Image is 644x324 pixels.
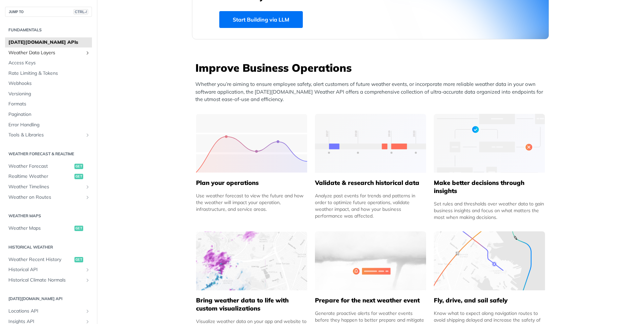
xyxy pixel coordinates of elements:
[8,184,83,190] span: Weather Timelines
[8,91,90,97] span: Versioning
[5,161,92,171] a: Weather Forecastget
[5,275,92,285] a: Historical Climate NormalsShow subpages for Historical Climate Normals
[434,231,545,290] img: 994b3d6-mask-group-32x.svg
[5,151,92,157] h2: Weather Forecast & realtime
[5,109,92,120] a: Pagination
[195,80,549,103] p: Whether you’re aiming to ensure employee safety, alert customers of future weather events, or inc...
[8,60,90,66] span: Access Keys
[8,277,83,284] span: Historical Climate Normals
[8,101,90,107] span: Formats
[196,296,307,313] h5: Bring weather data to life with custom visualizations
[5,58,92,68] a: Access Keys
[74,164,83,169] span: get
[8,80,90,87] span: Webhooks
[8,266,83,273] span: Historical API
[74,174,83,179] span: get
[315,192,426,219] div: Analyze past events for trends and patterns in order to optimize future operations, validate weat...
[315,231,426,290] img: 2c0a313-group-496-12x.svg
[5,182,92,192] a: Weather TimelinesShow subpages for Weather Timelines
[5,306,92,316] a: Locations APIShow subpages for Locations API
[434,114,545,173] img: a22d113-group-496-32x.svg
[315,114,426,173] img: 13d7ca0-group-496-2.svg
[5,27,92,33] h2: Fundamentals
[5,255,92,265] a: Weather Recent Historyget
[8,308,83,315] span: Locations API
[5,296,92,302] h2: [DATE][DOMAIN_NAME] API
[85,309,90,314] button: Show subpages for Locations API
[196,231,307,290] img: 4463876-group-4982x.svg
[5,120,92,130] a: Error Handling
[5,213,92,219] h2: Weather Maps
[5,265,92,275] a: Historical APIShow subpages for Historical API
[434,296,545,304] h5: Fly, drive, and sail safely
[85,195,90,200] button: Show subpages for Weather on Routes
[434,200,545,221] div: Set rules and thresholds over weather data to gain business insights and focus on what matters th...
[73,9,88,14] span: CTRL-/
[74,257,83,262] span: get
[8,173,73,180] span: Realtime Weather
[434,179,545,195] h5: Make better decisions through insights
[8,225,73,232] span: Weather Maps
[196,114,307,173] img: 39565e8-group-4962x.svg
[8,163,73,170] span: Weather Forecast
[5,37,92,47] a: [DATE][DOMAIN_NAME] APIs
[8,111,90,118] span: Pagination
[196,179,307,187] h5: Plan your operations
[5,130,92,140] a: Tools & LibrariesShow subpages for Tools & Libraries
[315,296,426,304] h5: Prepare for the next weather event
[8,50,83,56] span: Weather Data Layers
[5,48,92,58] a: Weather Data LayersShow subpages for Weather Data Layers
[196,192,307,213] div: Use weather forecast to view the future and how the weather will impact your operation, infrastru...
[8,132,83,138] span: Tools & Libraries
[85,278,90,283] button: Show subpages for Historical Climate Normals
[5,68,92,78] a: Rate Limiting & Tokens
[85,132,90,138] button: Show subpages for Tools & Libraries
[5,7,92,17] button: JUMP TOCTRL-/
[195,60,549,75] h3: Improve Business Operations
[8,122,90,128] span: Error Handling
[85,50,90,56] button: Show subpages for Weather Data Layers
[5,192,92,202] a: Weather on RoutesShow subpages for Weather on Routes
[8,256,73,263] span: Weather Recent History
[219,11,303,28] a: Start Building via LLM
[85,184,90,190] button: Show subpages for Weather Timelines
[8,70,90,77] span: Rate Limiting & Tokens
[5,244,92,250] h2: Historical Weather
[8,194,83,201] span: Weather on Routes
[5,223,92,233] a: Weather Mapsget
[85,267,90,272] button: Show subpages for Historical API
[8,39,90,46] span: [DATE][DOMAIN_NAME] APIs
[5,99,92,109] a: Formats
[74,226,83,231] span: get
[5,89,92,99] a: Versioning
[315,179,426,187] h5: Validate & research historical data
[5,78,92,89] a: Webhooks
[5,171,92,182] a: Realtime Weatherget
